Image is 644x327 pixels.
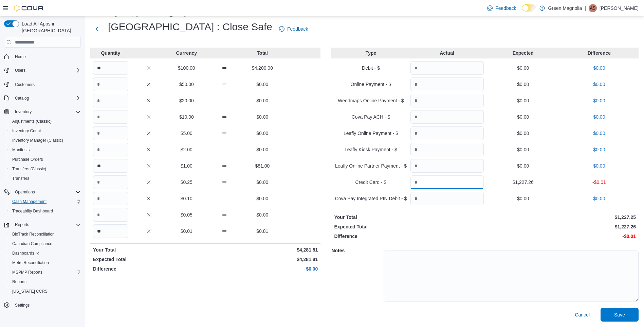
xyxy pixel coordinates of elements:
[334,81,407,88] p: Online Payment - $
[334,146,407,153] p: Leafly Kiosk Payment - $
[169,50,204,56] p: Currency
[334,162,407,169] p: Leafly Online Partner Payment - $
[1,52,84,62] button: Home
[12,301,81,309] span: Settings
[93,224,128,238] input: Quantity
[7,155,84,164] button: Purchase Orders
[15,96,29,101] span: Catalog
[245,179,280,186] p: $0.00
[410,192,484,205] input: Quantity
[563,114,636,120] p: $0.00
[334,130,407,137] p: Leafly Online Payment - $
[12,147,30,153] span: Manifests
[10,278,81,286] span: Reports
[548,4,582,12] p: Green Magnolia
[93,110,128,124] input: Quantity
[169,211,204,218] p: $0.05
[7,248,84,258] a: Dashboards
[93,126,128,140] input: Quantity
[12,81,37,89] a: Customers
[7,117,84,126] button: Adjustments (Classic)
[563,97,636,104] p: $0.00
[93,94,128,107] input: Quantity
[12,221,32,229] button: Reports
[486,179,560,186] p: $1,227.26
[245,65,280,71] p: $4,200.00
[7,145,84,155] button: Manifests
[7,197,84,206] button: Cash Management
[245,114,280,120] p: $0.00
[15,189,35,195] span: Operations
[590,4,595,12] span: AS
[10,249,81,257] span: Dashboards
[245,228,280,235] p: $0.81
[169,228,204,235] p: $0.01
[7,136,84,145] button: Inventory Manager (Classic)
[486,81,560,88] p: $0.00
[7,287,84,296] button: [US_STATE] CCRS
[522,4,536,12] input: Dark Mode
[15,82,35,87] span: Customers
[10,197,49,206] a: Cash Management
[334,114,407,120] p: Cova Pay ACH - $
[15,109,32,115] span: Inventory
[14,5,44,12] img: Cova
[563,65,636,71] p: $0.00
[334,195,407,202] p: Cova Pay Integrated PIN Debit - $
[1,93,84,103] button: Catalog
[12,53,29,61] a: Home
[10,174,32,183] a: Transfers
[1,79,84,89] button: Customers
[486,130,560,137] p: $0.00
[12,128,41,134] span: Inventory Count
[12,221,81,229] span: Reports
[10,268,45,276] a: MSPMP Reports
[93,78,128,91] input: Quantity
[486,195,560,202] p: $0.00
[12,199,47,204] span: Cash Management
[486,65,560,71] p: $0.00
[10,207,81,215] span: Traceabilty Dashboard
[1,187,84,197] button: Operations
[334,97,407,104] p: Weedmaps Online Payment - $
[12,301,32,309] a: Settings
[600,4,639,12] p: [PERSON_NAME]
[93,61,128,75] input: Quantity
[12,52,81,61] span: Home
[15,222,29,227] span: Reports
[10,287,81,295] span: Washington CCRS
[169,81,204,88] p: $50.00
[334,50,407,56] p: Type
[12,80,81,88] span: Customers
[7,164,84,174] button: Transfers (Classic)
[93,143,128,156] input: Quantity
[7,258,84,268] button: Metrc Reconciliation
[93,50,128,56] p: Quantity
[585,4,586,12] p: |
[169,130,204,137] p: $5.00
[19,20,81,34] span: Load All Apps in [GEOGRAPHIC_DATA]
[589,4,597,12] div: Aja Shaw
[12,66,81,74] span: Users
[12,94,32,102] button: Catalog
[287,25,308,32] span: Feedback
[10,230,81,238] span: BioTrack Reconciliation
[10,259,52,267] a: Metrc Reconciliation
[15,68,25,73] span: Users
[486,214,636,221] p: $1,227.25
[12,289,48,294] span: [US_STATE] CCRS
[12,108,81,116] span: Inventory
[245,211,280,218] p: $0.00
[410,159,484,173] input: Quantity
[10,117,54,125] a: Adjustments (Classic)
[10,146,32,154] a: Manifests
[10,174,81,183] span: Transfers
[12,270,42,275] span: MSPMP Reports
[7,174,84,183] button: Transfers
[10,155,46,163] a: Purchase Orders
[10,249,42,257] a: Dashboards
[410,61,484,75] input: Quantity
[7,229,84,239] button: BioTrack Reconciliation
[12,166,46,172] span: Transfers (Classic)
[10,240,55,248] a: Canadian Compliance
